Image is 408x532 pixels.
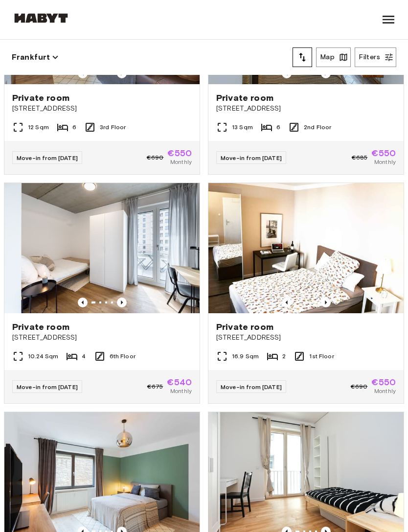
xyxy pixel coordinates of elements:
span: 16.9 Sqm [232,352,259,361]
button: Frankfurt [12,50,59,64]
span: €675 [147,382,163,391]
button: Previous image [321,298,331,307]
span: Move-in from [DATE] [17,154,78,162]
img: Habyt [12,13,70,23]
span: 12 Sqm [28,123,49,132]
span: Monthly [374,158,396,166]
span: Private room [216,92,273,104]
span: 6 [72,123,76,132]
span: 3rd Floor [100,123,126,132]
img: Marketing picture of unit DE-04-037-027-01Q [4,183,200,313]
span: €690 [147,153,164,162]
span: [STREET_ADDRESS] [12,333,192,343]
button: Previous image [282,298,292,307]
button: Previous image [117,298,127,307]
span: [STREET_ADDRESS] [216,333,396,343]
span: 13 Sqm [232,123,253,132]
span: 6th Floor [110,352,136,361]
a: Marketing picture of unit DE-04-037-027-01QPrevious imagePrevious imagePrivate room[STREET_ADDRES... [4,183,200,404]
span: 2nd Floor [304,123,331,132]
span: 1st Floor [309,352,334,361]
span: Move-in from [DATE] [221,383,282,391]
button: Map [316,47,351,67]
span: €550 [371,149,396,158]
span: [STREET_ADDRESS] [12,104,192,114]
span: Private room [12,92,69,104]
span: €685 [352,153,368,162]
button: Previous image [78,298,88,307]
span: Monthly [374,387,396,395]
span: [STREET_ADDRESS] [216,104,396,114]
img: Marketing picture of unit DE-04-005-003-01HF [208,183,404,313]
span: Monthly [170,158,192,166]
span: Move-in from [DATE] [221,154,282,162]
span: €550 [167,149,192,158]
span: €550 [371,378,396,387]
span: Private room [216,321,273,333]
a: Marketing picture of unit DE-04-005-003-01HFPrevious imagePrevious imagePrivate room[STREET_ADDRE... [208,183,404,404]
span: 10.24 Sqm [28,352,58,361]
span: 6 [276,123,280,132]
span: 4 [82,352,86,361]
span: Move-in from [DATE] [17,383,78,391]
span: €690 [351,382,368,391]
span: Monthly [170,387,192,395]
button: tune [293,47,312,67]
span: €540 [167,378,192,387]
button: Filters [355,47,396,67]
span: 2 [282,352,286,361]
span: Private room [12,321,69,333]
